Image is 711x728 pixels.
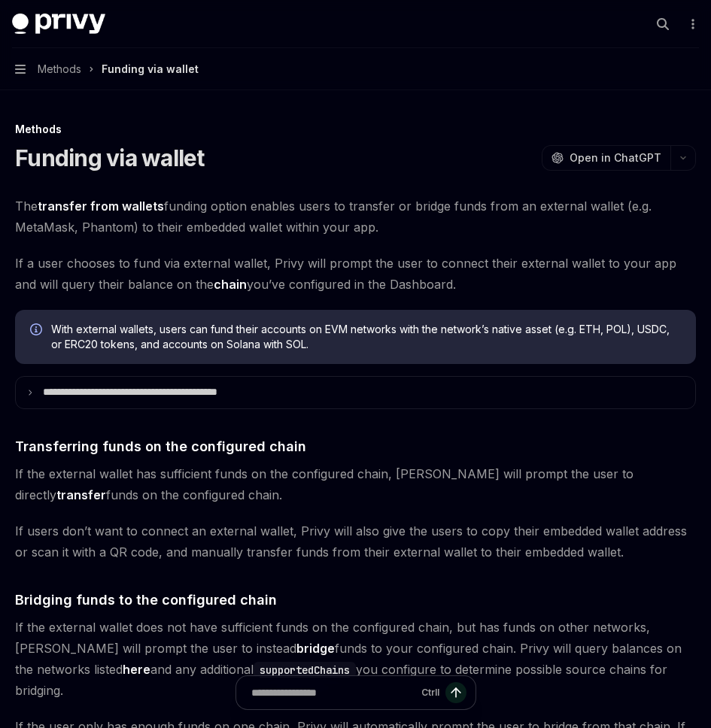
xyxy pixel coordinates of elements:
span: Bridging funds to the configured chain [15,590,277,610]
button: Open in ChatGPT [542,145,670,171]
strong: bridge [296,641,335,656]
strong: transfer from wallets [38,199,164,214]
span: If the external wallet does not have sufficient funds on the configured chain, but has funds on o... [15,617,696,701]
a: here [123,662,150,678]
a: supportedChains [254,662,356,677]
div: Methods [15,122,696,137]
button: More actions [684,14,699,35]
input: Ask a question... [251,676,415,709]
span: If users don’t want to connect an external wallet, Privy will also give the users to copy their e... [15,520,696,563]
span: Methods [38,60,81,78]
a: chain [214,277,247,293]
strong: transfer [56,487,106,502]
svg: Info [30,323,45,338]
button: Send message [445,682,466,703]
span: With external wallets, users can fund their accounts on EVM networks with the network’s native as... [51,322,681,352]
span: The funding option enables users to transfer or bridge funds from an external wallet (e.g. MetaMa... [15,196,696,238]
span: If a user chooses to fund via external wallet, Privy will prompt the user to connect their extern... [15,253,696,295]
img: dark logo [12,14,105,35]
button: Open search [651,12,675,36]
code: supportedChains [254,662,356,678]
div: Funding via wallet [102,60,199,78]
h1: Funding via wallet [15,144,205,171]
span: If the external wallet has sufficient funds on the configured chain, [PERSON_NAME] will prompt th... [15,463,696,505]
span: Open in ChatGPT [570,150,661,165]
span: Transferring funds on the configured chain [15,436,306,457]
